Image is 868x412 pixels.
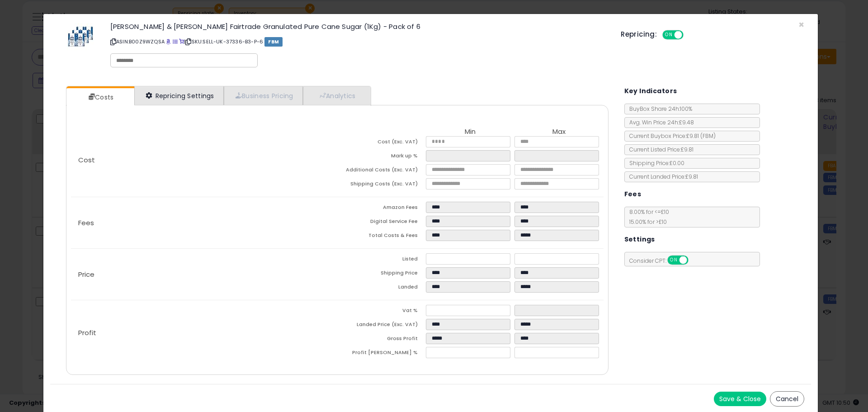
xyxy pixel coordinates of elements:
td: Landed [337,281,426,295]
h5: Settings [624,234,655,245]
span: ON [668,256,679,264]
p: Price [71,271,337,278]
p: ASIN: B00Z9WZQSA | SKU: SELL-UK-37336-B3-P-6 [110,34,607,49]
span: 15.00 % for > £10 [625,218,667,226]
span: Current Landed Price: £9.81 [625,173,698,180]
p: Cost [71,156,337,164]
a: All offer listings [173,38,178,45]
a: Costs [66,88,133,106]
span: £9.81 [686,132,716,140]
span: Current Buybox Price: [625,132,716,140]
p: Profit [71,329,337,336]
td: Additional Costs (Exc. VAT) [337,164,426,178]
span: OFF [687,256,701,264]
td: Mark up % [337,150,426,164]
a: BuyBox page [166,38,171,45]
h5: Fees [624,189,642,200]
span: Avg. Win Price 24h: £9.48 [625,118,694,126]
td: Vat % [337,305,426,319]
td: Listed [337,253,426,267]
span: × [798,18,804,31]
td: Profit [PERSON_NAME] % [337,347,426,361]
span: Current Listed Price: £9.81 [625,146,693,153]
button: Save & Close [714,392,766,406]
button: Cancel [770,391,804,407]
span: 8.00 % for <= £10 [625,208,669,226]
h5: Key Indicators [624,85,677,97]
p: Fees [71,219,337,227]
a: Analytics [303,86,370,105]
h5: Repricing: [621,31,657,38]
span: Consider CPT: [625,257,700,265]
th: Min [426,128,514,136]
span: ( FBM ) [700,132,716,140]
span: Shipping Price: £0.00 [625,159,684,167]
a: Repricing Settings [134,86,224,105]
td: Total Costs & Fees [337,230,426,244]
span: OFF [682,31,697,39]
th: Max [514,128,603,136]
h3: [PERSON_NAME] & [PERSON_NAME] Fairtrade Granulated Pure Cane Sugar (1Kg) - Pack of 6 [110,23,607,30]
td: Shipping Price [337,267,426,281]
td: Amazon Fees [337,202,426,216]
td: Cost (Exc. VAT) [337,136,426,150]
td: Landed Price (Exc. VAT) [337,319,426,333]
span: FBM [264,37,283,47]
img: 51JtAADNV+L._SL60_.jpg [67,23,94,50]
td: Digital Service Fee [337,216,426,230]
span: BuyBox Share 24h: 100% [625,105,692,113]
td: Shipping Costs (Exc. VAT) [337,178,426,192]
a: Business Pricing [224,86,303,105]
span: ON [663,31,675,39]
td: Gross Profit [337,333,426,347]
a: Your listing only [179,38,184,45]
